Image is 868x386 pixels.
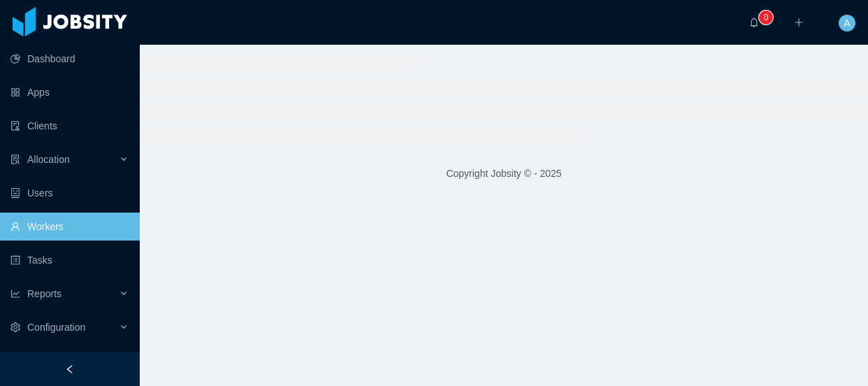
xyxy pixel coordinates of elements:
[794,17,804,27] i: icon: plus
[759,10,773,24] sup: 0
[27,288,62,299] span: Reports
[749,17,759,27] i: icon: bell
[10,155,20,164] i: icon: solution
[844,15,850,31] span: A
[10,45,129,73] a: icon: pie-chartDashboard
[10,322,20,332] i: icon: setting
[10,246,129,274] a: icon: profileTasks
[10,179,129,207] a: icon: robotUsers
[27,154,70,165] span: Allocation
[10,289,20,299] i: icon: line-chart
[27,322,85,333] span: Configuration
[10,78,129,106] a: icon: appstoreApps
[10,213,129,241] a: icon: userWorkers
[10,112,129,140] a: icon: auditClients
[140,150,868,198] footer: Copyright Jobsity © - 2025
